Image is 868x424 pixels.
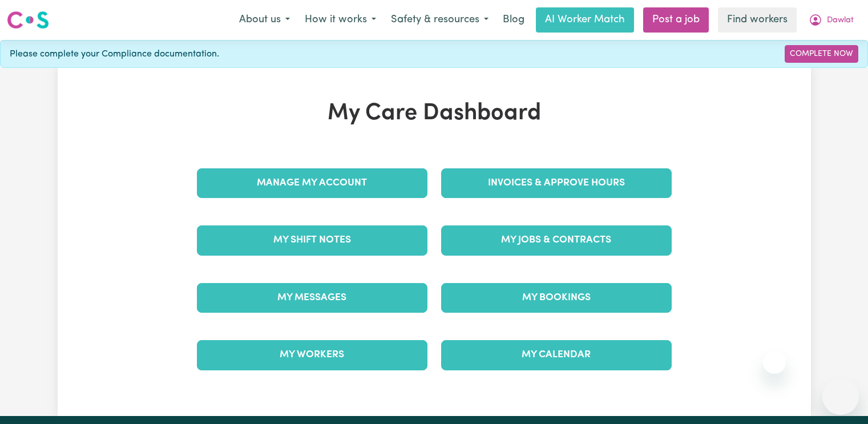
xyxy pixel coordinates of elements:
[232,8,297,32] button: About us
[441,283,672,313] a: My Bookings
[441,168,672,198] a: Invoices & Approve Hours
[297,8,383,32] button: How it works
[190,100,679,127] h1: My Care Dashboard
[441,340,672,370] a: My Calendar
[7,10,49,30] img: Careseekers logo
[822,378,859,415] iframe: Button to launch messaging window
[10,47,219,61] span: Please complete your Compliance documentation.
[197,225,427,255] a: My Shift Notes
[496,7,531,33] a: Blog
[643,7,709,33] a: Post a job
[536,7,634,33] a: AI Worker Match
[197,168,427,198] a: Manage My Account
[383,8,496,32] button: Safety & resources
[197,283,427,313] a: My Messages
[785,45,858,63] a: Complete Now
[7,7,49,33] a: Careseekers logo
[718,7,797,33] a: Find workers
[441,225,672,255] a: My Jobs & Contracts
[197,340,427,370] a: My Workers
[763,351,786,374] iframe: Close message
[827,14,854,27] span: Dawlat
[801,8,861,32] button: My Account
